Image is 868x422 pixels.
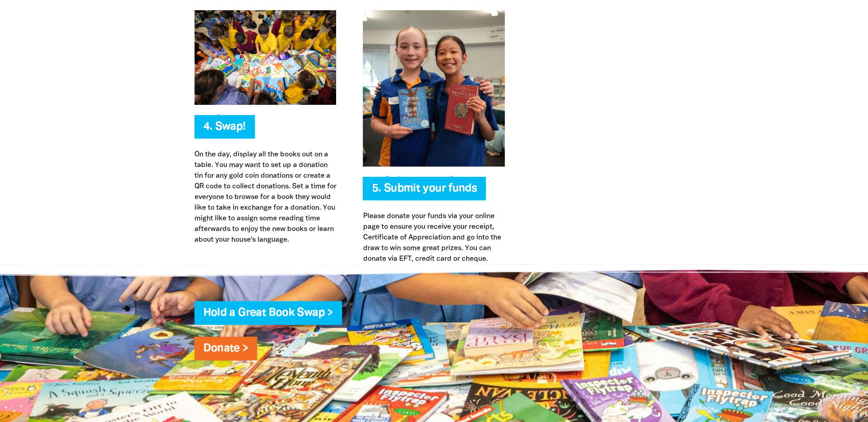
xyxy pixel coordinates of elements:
img: Swap! [194,10,337,105]
span: 5. Submit your funds [372,183,477,200]
span: 4. Swap! [203,122,246,139]
p: Please donate your funds via your online page to ensure you receive your receipt, Certificate of ... [363,211,505,264]
a: Donate > [203,343,248,354]
img: Submit your funds [363,10,505,167]
a: Hold a Great Book Swap > [203,308,333,318]
p: On the day, display all the books out on a table. You may want to set up a donation tin for any g... [194,149,337,245]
